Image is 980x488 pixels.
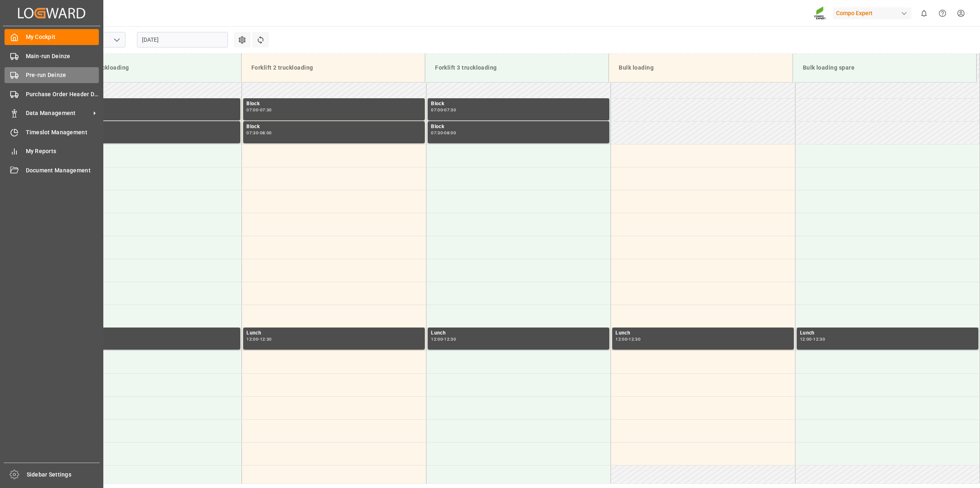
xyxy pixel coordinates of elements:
[443,337,444,341] div: -
[615,329,791,337] div: Lunch
[431,329,606,337] div: Lunch
[431,131,443,135] div: 07:30
[444,108,456,112] div: 07:30
[431,108,443,112] div: 07:00
[800,337,812,341] div: 12:00
[627,337,629,341] div: -
[246,131,258,135] div: 07:30
[64,60,235,75] div: Forklift 1 truckloading
[431,123,606,131] div: Block
[444,131,456,135] div: 08:00
[431,100,606,108] div: Block
[110,34,123,46] button: open menu
[800,329,975,337] div: Lunch
[5,124,99,140] a: Timeslot Management
[5,29,99,45] a: My Cockpit
[26,147,99,156] span: My Reports
[431,337,443,341] div: 12:00
[26,33,99,41] span: My Cockpit
[5,48,99,64] a: Main-run Deinze
[629,337,640,341] div: 12:30
[62,123,237,131] div: Block
[444,337,456,341] div: 12:30
[813,337,825,341] div: 12:30
[615,60,786,75] div: Bulk loading
[26,166,99,175] span: Document Management
[246,108,258,112] div: 07:00
[5,86,99,102] a: Purchase Order Header Deinze
[26,128,99,137] span: Timeslot Management
[443,131,444,135] div: -
[26,71,99,79] span: Pre-run Deinze
[26,52,99,61] span: Main-run Deinze
[246,123,422,131] div: Block
[26,109,91,117] span: Data Management
[812,337,813,341] div: -
[432,60,602,75] div: Forklift 3 truckloading
[246,100,422,108] div: Block
[933,4,952,23] button: Help Center
[260,337,272,341] div: 12:30
[800,60,970,75] div: Bulk loading spare
[615,337,627,341] div: 12:00
[833,7,912,19] div: Compo Expert
[62,329,237,337] div: Lunch
[248,60,418,75] div: Forklift 2 truckloading
[915,4,933,23] button: show 0 new notifications
[246,337,258,341] div: 12:00
[27,470,100,479] span: Sidebar Settings
[814,6,827,20] img: Screenshot%202023-09-29%20at%2010.02.21.png_1712312052.png
[26,90,99,99] span: Purchase Order Header Deinze
[5,67,99,83] a: Pre-run Deinze
[260,108,272,112] div: 07:30
[260,131,272,135] div: 08:00
[258,131,260,135] div: -
[246,329,422,337] div: Lunch
[62,100,237,108] div: Block
[258,337,260,341] div: -
[443,108,444,112] div: -
[833,5,915,21] button: Compo Expert
[258,108,260,112] div: -
[137,32,228,47] input: DD.MM.YYYY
